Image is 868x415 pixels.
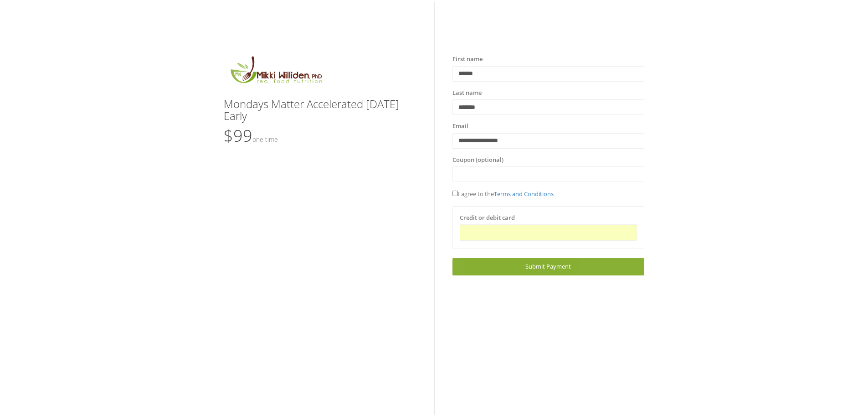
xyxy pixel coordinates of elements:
label: Credit or debit card [460,213,515,223]
label: First name [452,55,483,64]
span: I agree to the [452,190,554,198]
label: Email [452,122,468,131]
span: Submit Payment [525,262,571,270]
a: Terms and Conditions [494,190,554,198]
label: Coupon (optional) [452,156,503,165]
img: MikkiLogoMain.png [224,55,328,89]
iframe: Secure card payment input frame [466,229,631,237]
span: $99 [224,124,278,147]
label: Last name [452,88,482,98]
small: One time [252,135,278,144]
a: Submit Payment [452,258,644,275]
h3: Mondays Matter Accelerated [DATE] Early [224,98,416,122]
